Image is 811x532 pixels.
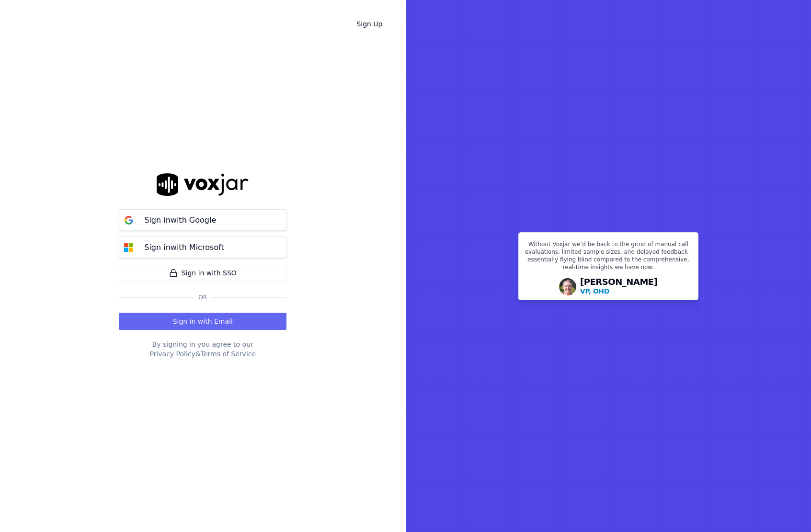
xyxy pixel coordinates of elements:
a: Sign Up [349,15,390,33]
button: Terms of Service [201,349,256,359]
img: Avatar [559,278,576,295]
img: microsoft Sign in button [119,238,138,257]
button: Sign inwith Microsoft [119,237,286,258]
button: Privacy Policy [149,349,195,359]
p: Without Voxjar we’d be back to the grind of manual call evaluations, limited sample sizes, and de... [525,240,692,275]
span: Or [194,294,211,301]
button: Sign in with Email [119,313,286,330]
div: By signing in you agree to our & [119,340,286,359]
img: google Sign in button [119,211,138,230]
a: Sign in with SSO [119,264,286,282]
p: Sign in with Microsoft [144,242,224,253]
div: [PERSON_NAME] [580,278,658,296]
button: Sign inwith Google [119,209,286,231]
img: logo [157,173,249,196]
p: VP, OHD [580,286,609,296]
p: Sign in with Google [144,215,216,226]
